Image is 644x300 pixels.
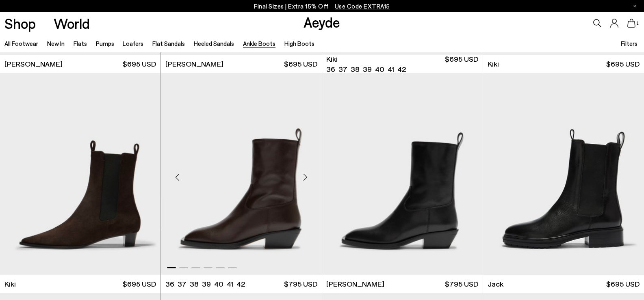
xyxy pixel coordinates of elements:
span: $695 USD [606,59,640,69]
a: Kiki $695 USD [483,55,644,73]
span: $795 USD [445,279,478,289]
img: Luis Leather Cowboy Ankle Boots [322,73,483,275]
a: Heeled Sandals [194,40,234,47]
span: [PERSON_NAME] [326,279,384,289]
a: High Boots [284,40,314,47]
li: 41 [227,279,233,289]
div: Previous slide [165,165,189,190]
a: Loafers [123,40,143,47]
span: Kiki [4,279,16,289]
li: 41 [388,64,394,74]
div: Next slide [293,165,318,190]
span: Kiki [326,54,338,64]
li: 40 [375,64,384,74]
a: Pumps [96,40,114,47]
li: 37 [178,279,186,289]
ul: variant [165,279,243,289]
a: 1 [627,19,635,28]
div: 1 / 6 [161,73,321,275]
div: 2 / 6 [321,73,482,275]
span: 1 [635,21,640,26]
a: World [54,16,90,30]
span: Kiki [488,59,499,69]
a: All Footwear [4,40,38,47]
a: Flat Sandals [152,40,185,47]
img: Luis Leather Cowboy Ankle Boots [161,73,321,275]
p: Final Sizes | Extra 15% Off [254,1,390,11]
a: New In [47,40,65,47]
div: 1 / 6 [322,73,483,275]
li: 42 [236,279,245,289]
img: Luis Leather Cowboy Ankle Boots [321,73,482,275]
span: [PERSON_NAME] [165,59,223,69]
span: $695 USD [284,59,317,69]
li: 37 [338,64,347,74]
img: Luis Leather Cowboy Ankle Boots [483,73,643,275]
a: 36 37 38 39 40 41 42 $795 USD [161,275,321,293]
a: Ankle Boots [243,40,275,47]
li: 36 [326,64,335,74]
a: Kiki 36 37 38 39 40 41 42 $695 USD [322,55,483,73]
li: 38 [190,279,199,289]
a: 6 / 6 1 / 6 2 / 6 3 / 6 4 / 6 5 / 6 6 / 6 1 / 6 Next slide Previous slide [322,73,483,275]
span: $695 USD [123,279,156,289]
span: Navigate to /collections/ss25-final-sizes [335,2,390,10]
li: 36 [165,279,174,289]
span: $695 USD [606,279,640,289]
ul: variant [326,64,403,74]
li: 40 [214,279,223,289]
a: Flats [74,40,87,47]
li: 42 [397,64,406,74]
img: Jack Leather Chelsea Boots [483,73,644,275]
div: 2 / 6 [160,73,321,275]
span: Filters [621,40,637,47]
img: Kiki Suede Chelsea Boots [160,73,321,275]
span: [PERSON_NAME] [4,59,63,69]
a: Aeyde [304,13,340,30]
a: Shop [4,16,36,30]
span: $795 USD [284,279,317,289]
a: Jack $695 USD [483,275,644,293]
span: Jack [488,279,503,289]
a: [PERSON_NAME] $795 USD [322,275,483,293]
a: [PERSON_NAME] $695 USD [161,55,321,73]
div: 2 / 6 [483,73,643,275]
a: 6 / 6 1 / 6 2 / 6 3 / 6 4 / 6 5 / 6 6 / 6 1 / 6 Next slide Previous slide [161,73,321,275]
span: $695 USD [123,59,156,69]
li: 39 [363,64,372,74]
li: 38 [351,64,360,74]
li: 39 [202,279,211,289]
span: $695 USD [445,54,478,74]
